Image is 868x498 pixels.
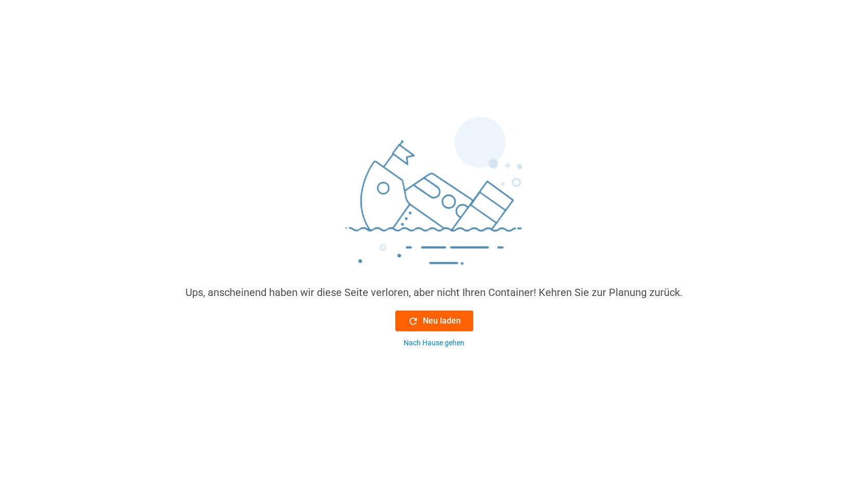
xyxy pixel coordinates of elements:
img: sinking_ship.png [278,112,590,285]
font: Neu laden [423,316,461,326]
font: Ups, anscheinend haben wir diese Seite verloren, aber nicht Ihren Container! Kehren Sie zur Planu... [185,286,683,299]
button: Nach Hause gehen [395,338,473,348]
button: Neu laden [395,311,473,331]
font: Nach Hause gehen [404,339,464,347]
